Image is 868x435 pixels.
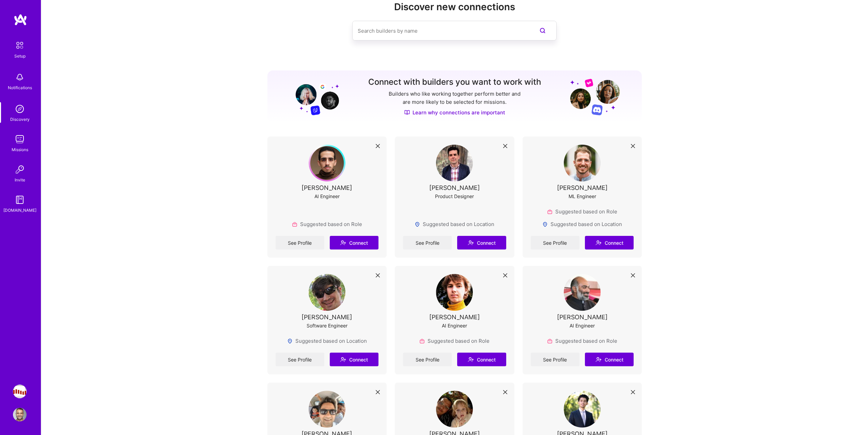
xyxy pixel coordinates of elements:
[415,222,420,227] img: Locations icon
[314,193,340,200] div: AI Engineer
[564,391,601,428] img: User Avatar
[276,353,324,366] a: See Profile
[557,313,608,321] div: [PERSON_NAME]
[15,176,25,183] div: Invite
[13,102,27,116] img: discovery
[468,240,474,246] i: icon Connect
[14,14,27,26] img: logo
[267,1,642,13] h2: Discover new connections
[569,193,596,200] div: ML Engineer
[309,274,345,311] img: User Avatar
[564,274,601,311] img: User Avatar
[631,390,635,394] i: icon Close
[595,240,602,246] i: icon Connect
[429,184,480,191] div: [PERSON_NAME]
[547,338,553,344] img: Role icon
[12,146,28,153] div: Missions
[309,145,345,181] img: User Avatar
[457,236,506,249] button: Connect
[570,322,595,329] div: AI Engineer
[503,144,507,148] i: icon Close
[539,27,547,35] i: icon SearchPurple
[503,390,507,394] i: icon Close
[442,322,467,329] div: AI Engineer
[13,163,27,176] img: Invite
[403,236,452,249] a: See Profile
[13,70,27,84] img: bell
[531,353,579,366] a: See Profile
[358,22,524,39] input: Search builders by name
[436,391,473,428] img: User Avatar
[564,145,601,181] img: User Avatar
[10,116,30,123] div: Discovery
[14,52,26,60] div: Setup
[287,338,293,344] img: Locations icon
[307,322,347,329] div: Software Engineer
[404,109,505,116] a: Learn why connections are important
[403,353,452,366] a: See Profile
[415,221,494,228] div: Suggested based on Location
[287,337,367,344] div: Suggested based on Location
[531,236,579,249] a: See Profile
[276,236,324,249] a: See Profile
[429,313,480,321] div: [PERSON_NAME]
[468,356,474,363] i: icon Connect
[376,390,380,394] i: icon Close
[292,221,362,228] div: Suggested based on Role
[419,338,425,344] img: Role icon
[290,78,339,115] img: Grow your network
[13,385,27,398] img: Steelbay.ai: AI Engineer for Multi-Agent Platform
[309,391,345,428] img: User Avatar
[368,77,541,87] h3: Connect with builders you want to work with
[547,208,617,215] div: Suggested based on Role
[547,209,553,214] img: Role icon
[330,353,378,366] button: Connect
[457,353,506,366] button: Connect
[330,236,378,249] button: Connect
[595,356,602,363] i: icon Connect
[11,385,28,398] a: Steelbay.ai: AI Engineer for Multi-Agent Platform
[11,408,28,421] a: User Avatar
[340,356,346,363] i: icon Connect
[387,90,522,106] p: Builders who like working together perform better and are more likely to be selected for missions.
[376,144,380,148] i: icon Close
[570,78,620,115] img: Grow your network
[557,184,608,191] div: [PERSON_NAME]
[435,193,474,200] div: Product Designer
[13,38,27,52] img: setup
[503,273,507,277] i: icon Close
[3,207,36,214] div: [DOMAIN_NAME]
[292,222,297,227] img: Role icon
[542,222,548,227] img: Locations icon
[404,110,410,115] img: Discover
[631,144,635,148] i: icon Close
[376,273,380,277] i: icon Close
[547,337,617,344] div: Suggested based on Role
[419,337,490,344] div: Suggested based on Role
[631,273,635,277] i: icon Close
[585,353,634,366] button: Connect
[585,236,634,249] button: Connect
[13,408,27,421] img: User Avatar
[436,145,473,181] img: User Avatar
[301,313,352,321] div: [PERSON_NAME]
[301,184,352,191] div: [PERSON_NAME]
[436,274,473,311] img: User Avatar
[542,221,622,228] div: Suggested based on Location
[340,240,346,246] i: icon Connect
[13,193,27,207] img: guide book
[8,84,32,91] div: Notifications
[13,132,27,146] img: teamwork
